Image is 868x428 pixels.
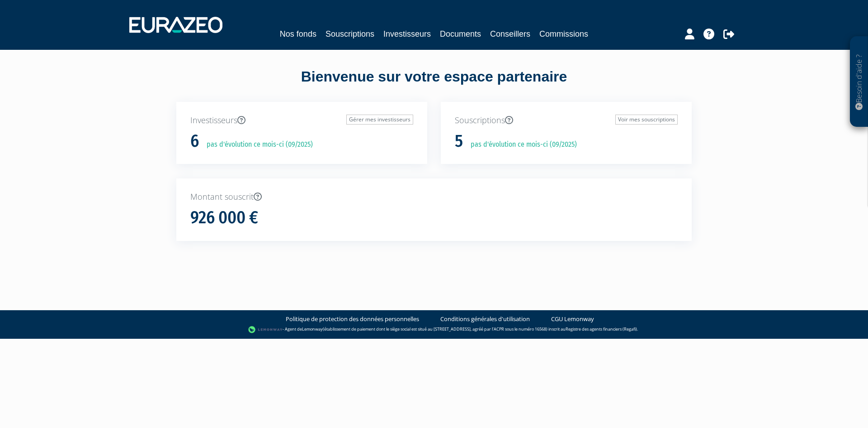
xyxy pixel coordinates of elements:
a: Conditions générales d'utilisation [440,315,530,323]
div: - Agent de (établissement de paiement dont le siège social est situé au [STREET_ADDRESS], agréé p... [9,325,859,334]
a: Nos fonds [280,28,316,40]
p: Investisseurs [190,115,413,126]
a: Registre des agents financiers (Regafi) [566,326,637,332]
h1: 6 [190,132,199,151]
p: pas d'évolution ce mois-ci (09/2025) [200,139,313,150]
a: Lemonway [302,326,323,332]
a: Politique de protection des données personnelles [286,315,419,323]
a: Souscriptions [325,28,374,40]
img: logo-lemonway.png [248,325,283,334]
a: Voir mes souscriptions [615,115,678,125]
p: Besoin d'aide ? [854,41,864,123]
p: Souscriptions [455,115,678,126]
a: Commissions [539,28,588,40]
a: Documents [440,28,481,40]
a: Conseillers [490,28,530,40]
a: CGU Lemonway [551,315,594,323]
a: Investisseurs [383,28,431,40]
p: Montant souscrit [190,191,678,203]
h1: 926 000 € [190,208,258,227]
img: 1732889491-logotype_eurazeo_blanc_rvb.png [129,17,222,33]
p: pas d'évolution ce mois-ci (09/2025) [464,139,577,150]
a: Gérer mes investisseurs [346,115,413,125]
h1: 5 [455,132,463,151]
div: Bienvenue sur votre espace partenaire [170,67,698,102]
